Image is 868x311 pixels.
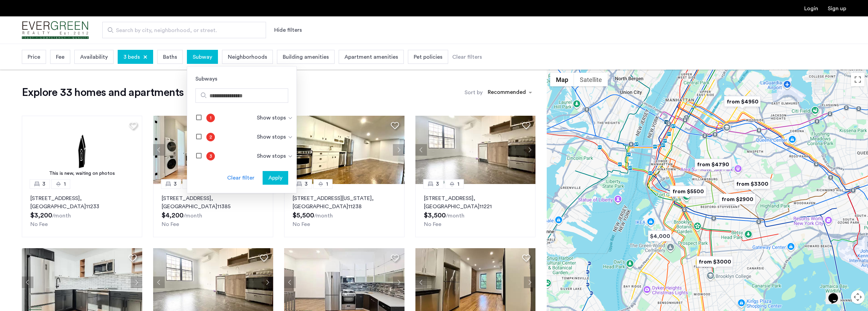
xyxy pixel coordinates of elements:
[116,26,247,34] span: Search by city, neighborhood, or street.
[452,53,482,61] div: Clear filters
[344,53,398,61] span: Apartment amenities
[193,53,212,61] span: Subway
[828,6,846,11] a: Registration
[257,133,293,141] div: Show stops
[209,153,212,160] span: 3
[227,174,254,182] div: Clear filter
[80,53,108,61] span: Availability
[22,17,89,43] img: logo
[28,53,40,61] span: Price
[102,22,266,38] input: Apartment Search
[257,152,293,160] div: Show stops
[187,67,296,83] div: Subways
[228,53,267,61] span: Neighborhoods
[257,114,293,122] div: Show stops
[209,92,285,100] input: Search subways
[123,53,140,61] span: 3 beds
[274,26,302,34] button: Show or hide filters
[826,284,848,304] iframe: chat widget
[288,154,293,159] img: arrow-down.svg
[210,115,211,122] span: 1
[414,53,442,61] span: Pet policies
[163,53,177,61] span: Baths
[209,134,212,141] span: 2
[283,53,329,61] span: Building amenities
[268,174,282,182] span: Apply
[288,115,293,121] img: arrow-down.svg
[22,17,89,43] a: Cazamio Logo
[263,171,288,185] button: button
[56,53,64,61] span: Fee
[804,6,818,11] a: Login
[288,135,293,140] img: arrow-down.svg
